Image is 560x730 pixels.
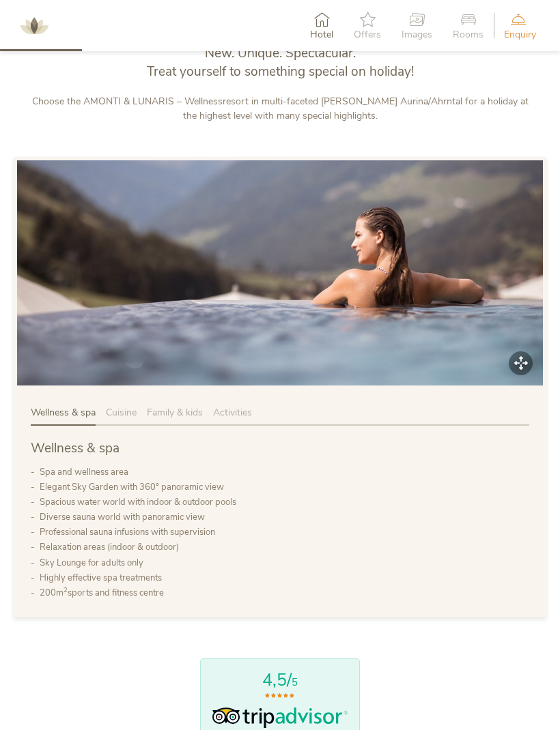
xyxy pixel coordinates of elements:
span: Activities [213,406,252,419]
li: Relaxation areas (indoor & outdoor) [40,540,529,555]
sup: 2 [64,585,68,594]
span: Cuisine [106,406,137,419]
li: Highly effective spa treatments [40,570,529,585]
span: New. Unique. Spectacular. [205,44,356,62]
span: Family & kids [147,406,203,419]
li: Spa and wellness area [40,465,529,480]
li: Elegant Sky Garden with 360° panoramic view [40,480,529,495]
span: Enquiry [504,30,536,40]
p: Choose the AMONTI & LUNARIS – Wellnessresort in multi-faceted [PERSON_NAME] Aurina/Ahrntal for a ... [27,94,533,123]
li: Spacious water world with indoor & outdoor pools [40,495,529,510]
span: Offers [354,30,381,40]
span: 5 [292,675,298,689]
span: Hotel [310,30,333,40]
li: Diverse sauna world with panoramic view [40,510,529,525]
span: Treat yourself to something special on holiday! [147,63,414,81]
span: Rooms [453,30,484,40]
li: Professional sauna infusions with supervision [40,525,529,540]
li: Sky Lounge for adults only [40,555,529,570]
img: Tripadvisor [210,707,349,728]
li: 200m sports and fitness centre [40,585,529,600]
img: AMONTI & LUNARIS Wellnessresort [14,5,55,46]
span: Wellness & spa [31,406,96,419]
span: Wellness & spa [31,439,120,457]
span: 4,5/ [262,669,292,692]
span: Images [402,30,432,40]
a: AMONTI & LUNARIS Wellnessresort [14,20,55,30]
